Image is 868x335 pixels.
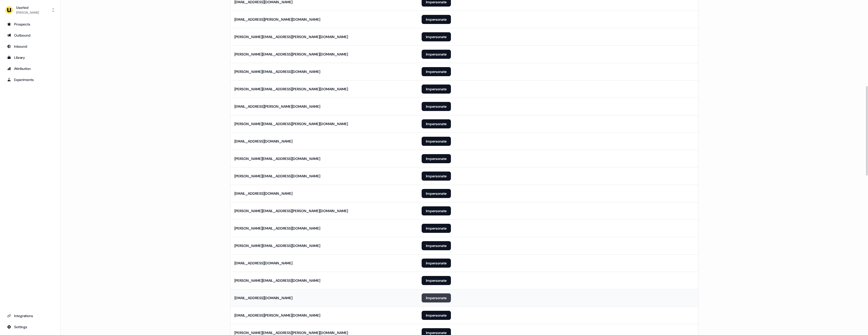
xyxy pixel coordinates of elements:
a: Go to Inbound [4,42,56,50]
button: Impersonate [422,189,451,198]
div: Library [7,55,53,60]
button: Impersonate [422,311,451,320]
a: Go to prospects [4,20,56,28]
a: Go to outbound experience [4,31,56,39]
button: Impersonate [422,224,451,233]
div: [EMAIL_ADDRESS][DOMAIN_NAME] [234,139,292,144]
div: [PERSON_NAME][EMAIL_ADDRESS][PERSON_NAME][DOMAIN_NAME] [234,52,348,57]
div: [PERSON_NAME][EMAIL_ADDRESS][PERSON_NAME][DOMAIN_NAME] [234,87,348,92]
button: Impersonate [422,15,451,24]
button: Impersonate [422,32,451,41]
div: [PERSON_NAME][EMAIL_ADDRESS][DOMAIN_NAME] [234,226,320,231]
div: [EMAIL_ADDRESS][DOMAIN_NAME] [234,191,292,196]
button: Impersonate [422,137,451,146]
div: [PERSON_NAME][EMAIL_ADDRESS][PERSON_NAME][DOMAIN_NAME] [234,208,348,213]
div: [PERSON_NAME][EMAIL_ADDRESS][DOMAIN_NAME] [234,174,320,179]
div: Prospects [7,22,53,27]
a: Go to integrations [4,323,56,331]
a: Go to integrations [4,312,56,320]
div: [PERSON_NAME][EMAIL_ADDRESS][DOMAIN_NAME] [234,156,320,161]
button: Impersonate [422,172,451,181]
div: Outbound [7,33,53,38]
div: [PERSON_NAME][EMAIL_ADDRESS][DOMAIN_NAME] [234,243,320,248]
div: [PERSON_NAME][EMAIL_ADDRESS][DOMAIN_NAME] [234,69,320,74]
button: Impersonate [422,276,451,285]
div: [PERSON_NAME] [16,10,39,15]
button: Userled[PERSON_NAME] [4,4,56,16]
div: Integrations [7,313,53,318]
div: [EMAIL_ADDRESS][PERSON_NAME][DOMAIN_NAME] [234,104,320,109]
div: Inbound [7,44,53,49]
button: Impersonate [422,293,451,302]
button: Impersonate [422,206,451,215]
div: [PERSON_NAME][EMAIL_ADDRESS][PERSON_NAME][DOMAIN_NAME] [234,34,348,39]
button: Impersonate [422,241,451,250]
button: Impersonate [422,259,451,268]
div: [PERSON_NAME][EMAIL_ADDRESS][DOMAIN_NAME] [234,278,320,283]
a: Go to attribution [4,65,56,73]
button: Impersonate [422,119,451,128]
a: Go to experiments [4,76,56,84]
div: [EMAIL_ADDRESS][DOMAIN_NAME] [234,261,292,266]
button: Impersonate [422,50,451,59]
button: Impersonate [422,154,451,163]
a: Go to templates [4,53,56,62]
div: Experiments [7,77,53,82]
div: Userled [16,5,39,10]
button: Impersonate [422,85,451,94]
div: [EMAIL_ADDRESS][PERSON_NAME][DOMAIN_NAME] [234,17,320,22]
button: Impersonate [422,67,451,76]
div: [EMAIL_ADDRESS][PERSON_NAME][DOMAIN_NAME] [234,313,320,318]
div: [EMAIL_ADDRESS][DOMAIN_NAME] [234,295,292,300]
button: Impersonate [422,102,451,111]
div: Attribution [7,66,53,71]
div: Settings [7,324,53,329]
div: [PERSON_NAME][EMAIL_ADDRESS][PERSON_NAME][DOMAIN_NAME] [234,121,348,126]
